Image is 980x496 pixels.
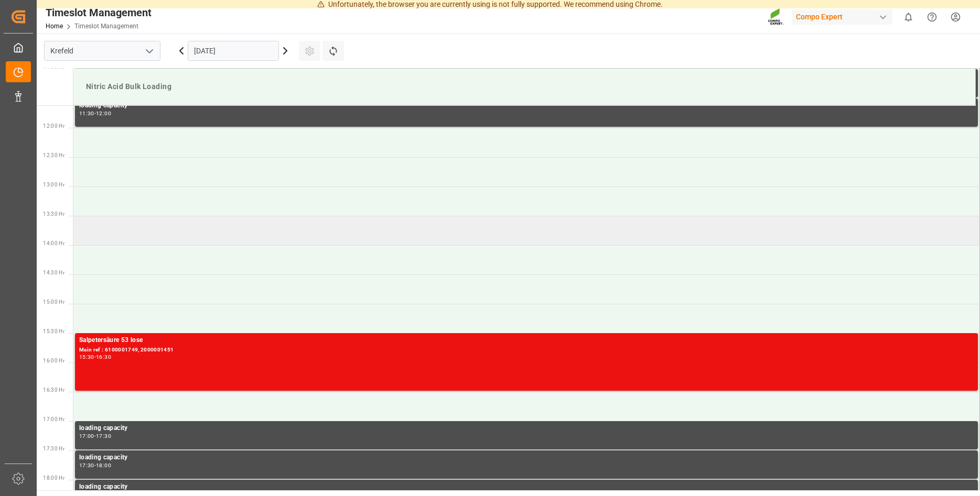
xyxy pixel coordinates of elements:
[94,434,96,438] div: -
[43,387,64,393] span: 16:30 Hr
[94,111,96,116] div: -
[79,355,94,359] div: 15:30
[43,416,64,422] span: 17:00 Hr
[82,77,967,96] div: Nitric Acid Bulk Loading
[79,346,974,355] div: Main ref : 6100001749, 2000001451
[43,182,64,188] span: 13:00 Hr
[94,355,96,359] div: -
[79,111,94,116] div: 11:30
[43,328,64,334] span: 15:30 Hr
[897,5,920,29] button: show 0 new notifications
[43,123,64,129] span: 12:00 Hr
[79,482,974,492] div: loading capacity
[96,434,111,438] div: 17:30
[79,463,94,468] div: 17:30
[141,43,157,59] button: open menu
[96,463,111,468] div: 18:00
[96,111,111,116] div: 12:00
[43,270,64,275] span: 14:30 Hr
[920,5,944,29] button: Help Center
[43,240,64,246] span: 14:00 Hr
[46,23,63,30] a: Home
[792,9,892,25] div: Compo Expert
[43,475,64,481] span: 18:00 Hr
[43,211,64,217] span: 13:30 Hr
[79,434,94,438] div: 17:00
[792,7,897,27] button: Compo Expert
[43,152,64,158] span: 12:30 Hr
[43,299,64,305] span: 15:00 Hr
[768,8,784,26] img: Screenshot%202023-09-29%20at%2010.02.21.png_1712312052.png
[96,355,111,359] div: 16:30
[44,41,160,61] input: Type to search/select
[79,335,974,346] div: Salpetersäure 53 lose
[79,453,974,463] div: loading capacity
[43,358,64,363] span: 16:00 Hr
[94,463,96,468] div: -
[79,423,974,434] div: loading capacity
[43,446,64,451] span: 17:30 Hr
[188,41,279,61] input: DD.MM.YYYY
[46,5,152,20] div: Timeslot Management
